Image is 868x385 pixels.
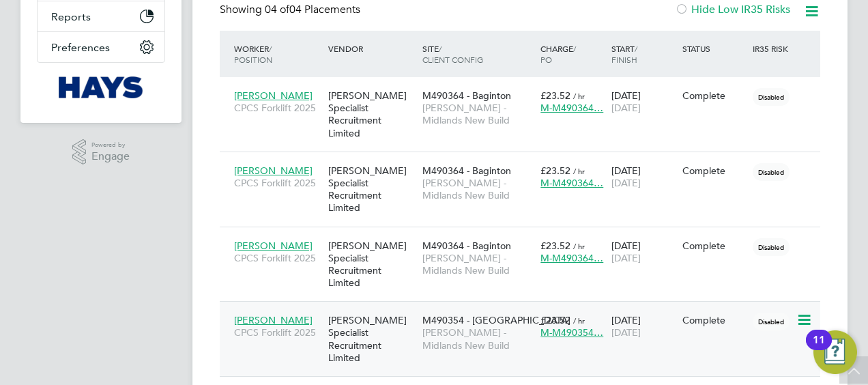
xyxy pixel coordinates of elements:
div: Vendor [325,36,419,61]
span: / Position [234,43,272,65]
span: [PERSON_NAME] - Midlands New Build [422,326,534,351]
span: [PERSON_NAME] - Midlands New Build [422,102,534,126]
div: [PERSON_NAME] Specialist Recruitment Limited [325,233,419,296]
div: [DATE] [608,233,679,271]
span: [PERSON_NAME] [234,165,313,177]
div: IR35 Risk [749,36,796,61]
div: [PERSON_NAME] Specialist Recruitment Limited [325,307,419,371]
div: 11 [813,340,825,358]
a: [PERSON_NAME]CPCS Forklift 2025[PERSON_NAME] Specialist Recruitment LimitedM490354 - [GEOGRAPHIC_... [231,306,820,318]
div: Site [419,36,537,72]
span: Powered by [91,139,130,151]
span: CPCS Forklift 2025 [234,252,321,264]
span: £23.52 [540,89,570,102]
span: / hr [573,166,585,176]
span: [PERSON_NAME] [234,314,313,326]
span: 04 Placements [265,3,360,16]
span: [PERSON_NAME] - Midlands New Build [422,177,534,201]
span: M490354 - [GEOGRAPHIC_DATA] [422,314,570,326]
span: M490364 - Baginton [422,89,511,102]
span: Disabled [753,313,790,330]
span: Disabled [753,238,790,256]
div: [DATE] [608,307,679,345]
div: Complete [682,89,747,102]
span: / hr [573,91,585,101]
div: [DATE] [608,83,679,121]
span: Disabled [753,163,790,181]
span: CPCS Forklift 2025 [234,177,321,189]
div: Worker [231,36,325,72]
div: Showing [220,3,363,17]
div: Start [608,36,679,72]
div: Complete [682,314,747,326]
span: M-M490354… [540,326,603,339]
label: Hide Low IR35 Risks [675,3,790,16]
span: M-M490364… [540,177,603,189]
div: [DATE] [608,158,679,196]
span: £23.52 [540,165,570,177]
span: £23.52 [540,314,570,326]
span: £23.52 [540,240,570,252]
span: M490364 - Baginton [422,165,511,177]
button: Open Resource Center, 11 new notifications [813,330,857,374]
div: [PERSON_NAME] Specialist Recruitment Limited [325,83,419,146]
span: / hr [573,241,585,251]
button: Reports [38,1,164,31]
div: Status [679,36,750,61]
span: [DATE] [611,326,641,339]
span: [PERSON_NAME] [234,240,313,252]
span: CPCS Forklift 2025 [234,326,321,339]
span: / hr [573,315,585,326]
span: [PERSON_NAME] [234,89,313,102]
a: [PERSON_NAME]CPCS Forklift 2025[PERSON_NAME] Specialist Recruitment LimitedM490364 - Baginton[PER... [231,232,820,244]
div: Complete [682,165,747,177]
button: Preferences [38,32,164,62]
a: [PERSON_NAME]CPCS Forklift 2025[PERSON_NAME] Specialist Recruitment LimitedM490364 - Baginton[PER... [231,82,820,94]
span: / Finish [611,43,637,65]
span: / PO [540,43,576,65]
div: Charge [537,36,608,72]
span: Preferences [51,41,110,54]
a: Powered byEngage [72,139,130,165]
div: Complete [682,240,747,252]
span: [DATE] [611,102,641,114]
img: hays-logo-retina.png [59,76,144,98]
span: M-M490364… [540,252,603,264]
span: 04 of [265,3,289,16]
div: [PERSON_NAME] Specialist Recruitment Limited [325,158,419,221]
span: / Client Config [422,43,483,65]
span: CPCS Forklift 2025 [234,102,321,114]
span: [PERSON_NAME] - Midlands New Build [422,252,534,276]
span: Engage [91,151,130,162]
a: Go to home page [37,76,165,98]
span: [DATE] [611,177,641,189]
span: M490364 - Baginton [422,240,511,252]
a: [PERSON_NAME]CPCS Forklift 2025[PERSON_NAME] Specialist Recruitment LimitedM490364 - Baginton[PER... [231,157,820,169]
span: Disabled [753,88,790,106]
span: [DATE] [611,252,641,264]
span: Reports [51,10,91,23]
span: M-M490364… [540,102,603,114]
